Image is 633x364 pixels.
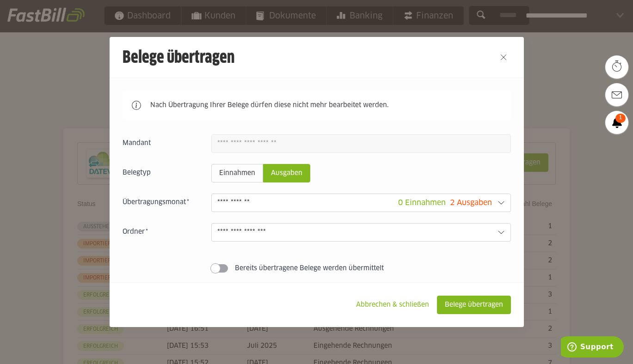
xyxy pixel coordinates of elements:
[211,164,263,182] sl-radio-button: Einnahmen
[348,296,437,314] sl-button: Abbrechen & schließen
[615,114,626,123] span: 1
[263,164,310,182] sl-radio-button: Ausgaben
[450,199,492,206] span: 2 Ausgaben
[605,111,628,134] a: 1
[561,336,624,359] iframe: Öffnet ein Widget, in dem Sie weitere Informationen finden
[398,199,446,206] span: 0 Einnahmen
[437,296,511,314] sl-button: Belege übertragen
[123,264,511,273] sl-switch: Bereits übertragene Belege werden übermittelt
